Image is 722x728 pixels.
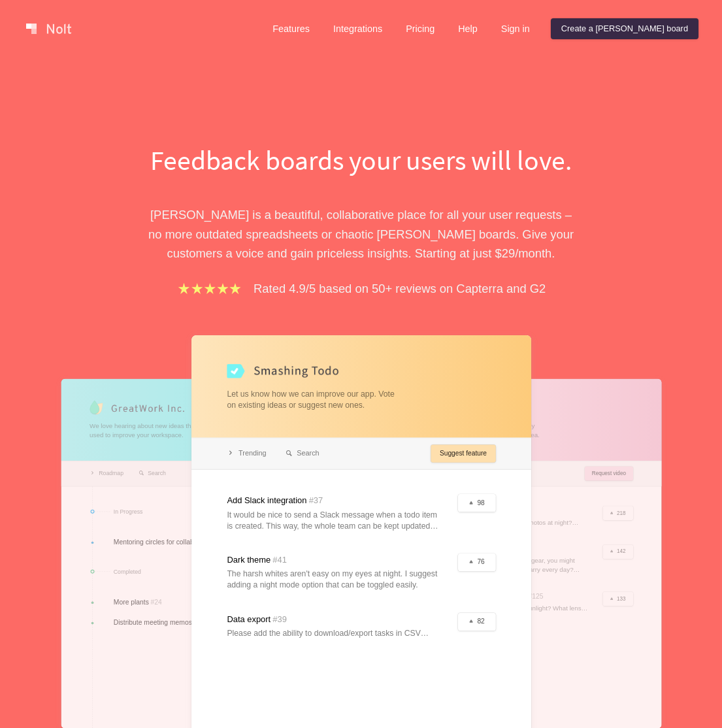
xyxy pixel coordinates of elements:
p: Rated 4.9/5 based on 50+ reviews on Capterra and G2 [254,279,546,298]
a: Pricing [395,18,445,39]
h1: Feedback boards your users will love. [136,141,587,179]
a: Sign in [491,18,540,39]
p: [PERSON_NAME] is a beautiful, collaborative place for all your user requests – no more outdated s... [136,205,587,263]
a: Integrations [323,18,393,39]
a: Features [262,18,320,39]
a: Create a [PERSON_NAME] board [551,18,698,39]
img: stars.b067e34983.png [176,281,243,296]
a: Help [448,18,488,39]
